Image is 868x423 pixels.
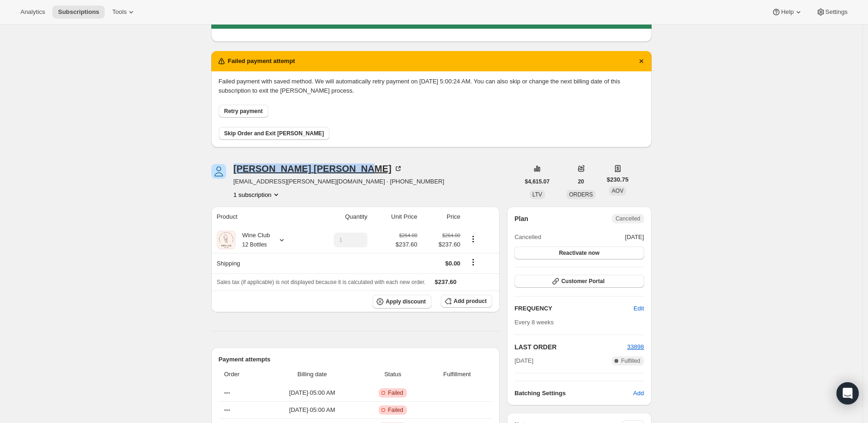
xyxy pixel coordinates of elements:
[112,8,127,16] span: Tools
[224,130,324,137] span: Skip Order and Exit [PERSON_NAME]
[399,233,417,238] small: $264.00
[781,8,793,16] span: Help
[219,355,493,364] h2: Payment attempts
[388,389,403,397] span: Failed
[627,342,644,352] button: 33898
[766,6,808,19] button: Help
[634,304,644,313] span: Edit
[266,388,358,398] span: [DATE] · 05:00 AM
[572,175,589,188] button: 20
[386,298,426,305] span: Apply discount
[217,231,235,249] img: product img
[235,231,270,249] div: Wine Club
[224,389,230,396] span: ---
[266,370,358,379] span: Billing date
[219,364,264,385] th: Order
[388,406,403,414] span: Failed
[561,278,604,285] span: Customer Portal
[811,6,853,19] button: Settings
[266,405,358,415] span: [DATE] · 05:00 AM
[627,386,649,401] button: Add
[219,105,268,118] button: Retry payment
[628,301,649,316] button: Edit
[569,191,593,198] span: ORDERS
[441,295,492,308] button: Add product
[607,175,628,184] span: $230.75
[615,215,640,222] span: Cancelled
[217,279,426,285] span: Sales tax (if applicable) is not displayed because it is calculated with each new order.
[454,297,487,305] span: Add product
[514,356,533,366] span: [DATE]
[211,207,308,227] th: Product
[514,342,627,352] h2: LAST ORDER
[445,260,461,267] span: $0.00
[58,8,99,16] span: Subscriptions
[228,57,295,66] h2: Failed payment attempt
[219,127,329,140] button: Skip Order and Exit [PERSON_NAME]
[20,8,45,16] span: Analytics
[635,55,648,68] button: Dismiss notification
[514,246,644,259] button: Reactivate now
[224,107,263,115] span: Retry payment
[427,370,487,379] span: Fulfillment
[514,233,541,242] span: Cancelled
[520,175,555,188] button: $4,615.07
[525,178,550,185] span: $4,615.07
[621,357,640,365] span: Fulfilled
[364,370,422,379] span: Status
[107,6,141,19] button: Tools
[514,389,633,398] h6: Batching Settings
[395,240,417,249] span: $237.60
[825,8,848,16] span: Settings
[633,389,644,398] span: Add
[514,275,644,288] button: Customer Portal
[219,77,644,95] p: Failed payment with saved method. We will automatically retry payment on [DATE] 5:00:24 AM. You c...
[423,240,460,249] span: $237.60
[612,188,623,194] span: AOV
[420,207,463,227] th: Price
[532,191,542,198] span: LTV
[211,253,308,273] th: Shipping
[211,164,226,179] span: Denise Del Monaco
[466,257,481,267] button: Shipping actions
[373,295,431,309] button: Apply discount
[836,382,859,404] div: Open Intercom Messenger
[224,406,230,413] span: ---
[466,234,481,244] button: Product actions
[514,304,634,313] h2: FREQUENCY
[625,233,644,242] span: [DATE]
[242,241,267,248] small: 12 Bottles
[514,319,554,326] span: Every 8 weeks
[308,207,370,227] th: Quantity
[514,214,528,223] h2: Plan
[627,343,644,350] a: 33898
[52,6,105,19] button: Subscriptions
[234,177,444,186] span: [EMAIL_ADDRESS][PERSON_NAME][DOMAIN_NAME] · [PHONE_NUMBER]
[559,249,599,257] span: Reactivate now
[578,178,584,185] span: 20
[370,207,420,227] th: Unit Price
[442,233,460,238] small: $264.00
[234,190,281,199] button: Product actions
[15,6,51,19] button: Analytics
[435,278,456,285] span: $237.60
[234,164,403,173] div: [PERSON_NAME] [PERSON_NAME]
